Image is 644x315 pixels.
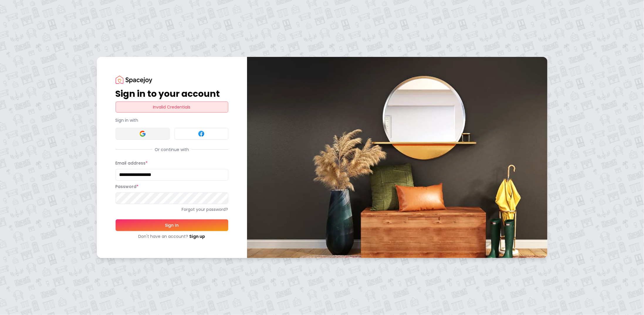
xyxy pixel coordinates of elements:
span: Or continue with [152,147,191,153]
img: Spacejoy Logo [116,76,152,84]
img: banner [247,57,547,258]
img: Facebook signin [198,130,205,137]
button: Sign In [116,219,228,231]
p: Sign in with [116,117,228,123]
label: Password [116,184,139,189]
a: Forgot your password? [116,206,228,212]
div: Don't have an account? [116,233,228,239]
label: Email address [116,160,148,166]
h1: Sign in to your account [116,89,228,99]
div: Invalid Credentials [116,101,228,113]
img: Google signin [139,130,146,137]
